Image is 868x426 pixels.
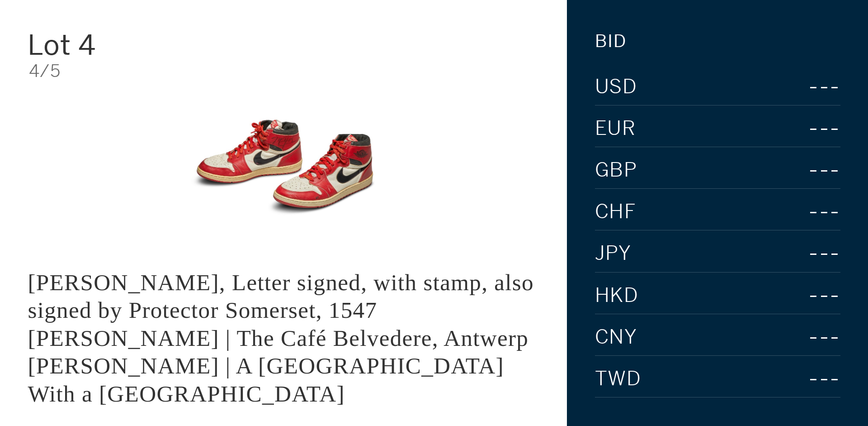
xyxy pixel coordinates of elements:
div: Bid [595,33,627,50]
div: --- [772,282,840,309]
span: CHF [595,202,637,222]
span: JPY [595,244,632,263]
span: USD [595,77,637,97]
div: [PERSON_NAME], Letter signed, with stamp, also signed by Protector Somerset, 1547 [PERSON_NAME] |... [28,269,534,407]
span: EUR [595,119,636,139]
div: --- [753,239,840,267]
div: --- [753,73,840,101]
div: Lot 4 [28,31,198,59]
div: --- [774,323,840,351]
span: CNY [595,327,637,347]
span: GBP [595,160,637,180]
div: --- [786,115,840,142]
div: --- [788,156,840,184]
img: King Edward VI, Letter signed, with stamp, also signed by Protector Somerset, 1547 LOUIS VAN ENGE... [174,94,393,240]
div: --- [761,365,840,392]
span: TWD [595,369,642,389]
span: HKD [595,286,639,306]
div: 4/5 [29,62,539,80]
div: --- [788,198,840,225]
